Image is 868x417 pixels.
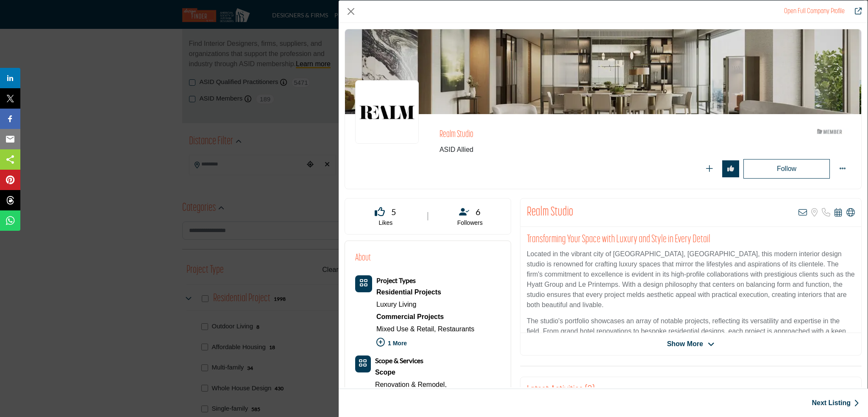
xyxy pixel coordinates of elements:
span: ASID Allied [440,145,711,155]
span: 5 [391,205,396,218]
div: Types of projects range from simple residential renovations to highly complex commercial initiati... [376,286,474,299]
a: Luxury Living [376,301,416,308]
button: Redirect to login [743,159,830,179]
div: New build or renovation [375,366,501,379]
img: ASID Members [811,126,849,137]
b: Project Types [376,276,416,284]
a: Renovation & Remodel, [375,381,447,388]
a: Mixed Use & Retail, [376,325,436,333]
a: Redirect to realm-studio [784,8,845,15]
a: View All [826,386,855,396]
p: Followers [440,219,500,227]
div: Involve the design, construction, or renovation of spaces used for business purposes such as offi... [376,311,474,323]
span: Show More [667,339,703,349]
p: Likes [356,219,416,227]
p: The studio's portfolio showcases an array of notable projects, reflecting its versatility and exp... [527,316,855,377]
a: Redirect to realm-studio [849,6,862,17]
button: Redirect to login page [701,160,718,177]
a: Project Types [376,277,416,284]
p: Located in the vibrant city of [GEOGRAPHIC_DATA], [GEOGRAPHIC_DATA], this modern interior design ... [527,249,855,310]
button: Category Icon [355,355,371,372]
button: More Options [834,160,851,177]
h2: About [355,251,371,265]
h2: Latest Activities (3) [527,383,595,399]
a: Residential Projects [376,286,474,299]
button: Category Icon [355,275,372,292]
h2: Transforming Your Space with Luxury and Style in Every Detail [527,233,855,246]
h2: Realm Studio [527,205,573,220]
p: 1 More [376,335,474,354]
a: Scope & Services [375,357,423,364]
h2: Realm Studio [440,129,673,140]
a: Next Listing [812,398,859,408]
b: Scope & Services [375,356,423,364]
a: Commercial Projects [376,311,474,323]
a: Restaurants [438,325,474,333]
button: Close [345,5,357,18]
span: 6 [476,205,481,218]
a: Scope [375,366,501,379]
button: Redirect to login page [722,160,739,177]
img: realm-studio logo [355,80,419,144]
